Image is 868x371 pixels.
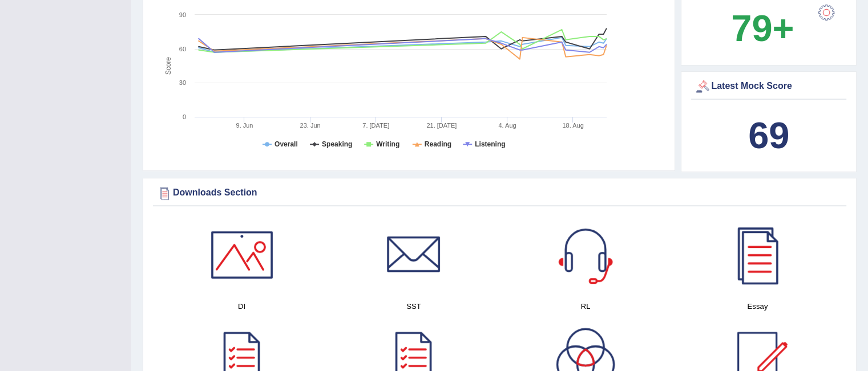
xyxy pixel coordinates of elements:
tspan: 4. Aug [498,122,516,129]
tspan: 23. Jun [300,122,321,129]
b: 69 [748,115,789,156]
tspan: Score [164,57,172,75]
h4: SST [333,300,494,312]
h4: Essay [677,300,838,312]
tspan: 21. [DATE] [426,122,457,129]
tspan: Writing [376,140,399,148]
text: 0 [183,113,186,120]
div: Latest Mock Score [694,78,843,95]
tspan: 18. Aug [562,122,583,129]
div: Downloads Section [156,185,843,202]
text: 60 [179,46,186,52]
h4: RL [506,300,666,312]
text: 30 [179,79,186,86]
b: 79+ [731,7,794,49]
tspan: Overall [274,140,298,148]
h4: DI [162,300,322,312]
tspan: 7. [DATE] [362,122,389,129]
tspan: Reading [425,140,451,148]
tspan: Speaking [322,140,352,148]
tspan: Listening [475,140,505,148]
tspan: 9. Jun [236,122,253,129]
text: 90 [179,11,186,18]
